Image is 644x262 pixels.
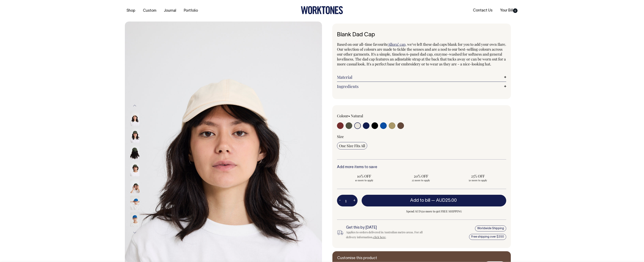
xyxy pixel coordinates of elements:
span: 10% OFF [339,174,389,179]
a: Material [337,75,506,80]
span: — [431,198,458,203]
img: worker-blue [130,212,139,227]
img: olive [130,128,139,143]
span: 0 [513,8,517,13]
a: Shop [125,7,137,14]
h6: Add more items to save [337,165,506,169]
div: Colour [337,113,405,118]
span: Add to bill [410,198,430,203]
input: 25% OFF 50 more to apply [451,172,505,183]
button: Previous [132,101,138,110]
span: 10 more to apply [339,179,389,182]
button: + [351,197,358,205]
a: Your Bill0 [498,7,519,14]
img: olive [130,179,139,193]
img: olive [130,162,139,176]
a: Contact Us [471,7,494,14]
span: 50 more to apply [453,179,503,182]
a: Journal [162,7,178,14]
span: 25% OFF [453,174,503,179]
input: 20% OFF 25 more to apply [394,172,448,183]
a: click here [373,235,386,239]
button: Add to bill —AUD25.00 [362,195,506,206]
h6: Get this by [DATE] [346,226,429,230]
div: Size [337,134,506,139]
a: Portfolio [182,7,200,14]
span: One Size Fits All [339,143,365,148]
button: - [337,197,343,205]
div: Applies to orders delivered in Australian metro areas. For all delivery information, . [346,230,429,240]
span: Spend AUD350 more to get FREE SHIPPING [362,209,506,214]
a: Ingredients [337,84,506,89]
span: , we've left these dad caps blank for you to add your own flare. Our selection of colours are mad... [337,42,506,66]
label: Natural [351,113,363,118]
a: Allora! cap [388,42,405,47]
a: Custom [141,7,158,14]
span: 20% OFF [396,174,446,179]
span: Based on our all-time favourite [337,42,388,47]
img: olive [130,145,139,159]
span: • [348,113,350,118]
h6: Customise this product [337,256,403,260]
img: natural [130,112,139,126]
input: One Size Fits All [337,142,367,149]
img: worker-blue [130,196,139,210]
span: 25 more to apply [396,179,446,182]
h1: Blank Dad Cap [337,32,506,38]
span: AUD25.00 [436,198,457,203]
input: 10% OFF 10 more to apply [337,172,391,183]
button: Next [132,228,138,237]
